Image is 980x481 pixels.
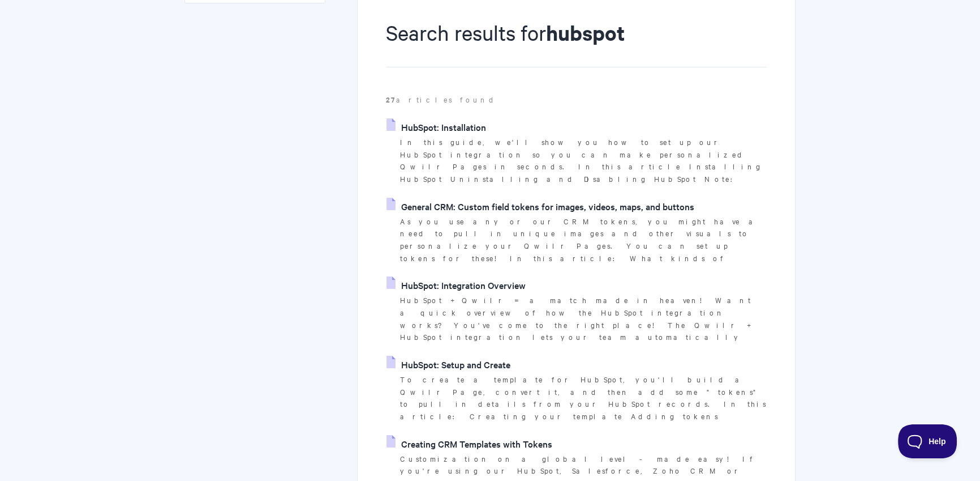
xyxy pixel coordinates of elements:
iframe: Toggle Customer Support [898,424,957,458]
a: HubSpot: Installation [386,118,486,135]
strong: 27 [386,94,396,105]
p: As you use any or our CRM tokens, you might have a need to pull in unique images and other visual... [400,215,767,265]
a: HubSpot: Integration Overview [386,276,526,293]
p: In this guide, we'll show you how to set up our HubSpot integration so you can make personalized ... [400,136,767,185]
p: HubSpot + Qwilr = a match made in heaven! Want a quick overview of how the HubSpot integration wo... [400,294,767,343]
a: Creating CRM Templates with Tokens [386,435,552,452]
p: articles found [386,93,767,106]
a: HubSpot: Setup and Create [386,356,510,373]
a: General CRM: Custom field tokens for images, videos, maps, and buttons [386,198,694,215]
h1: Search results for [386,18,767,67]
strong: hubspot [546,19,625,46]
p: To create a template for HubSpot, you'll build a Qwilr Page, convert it, and then add some "token... [400,373,767,423]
